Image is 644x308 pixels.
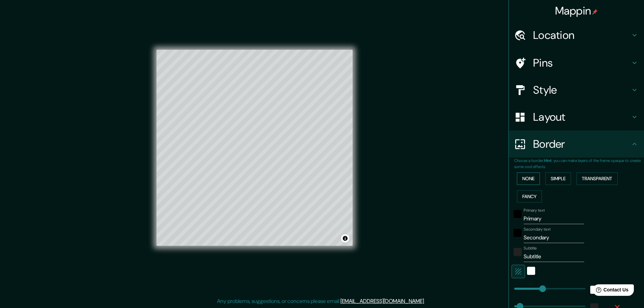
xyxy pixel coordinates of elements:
label: Secondary text [524,227,551,232]
h4: Location [533,28,630,42]
div: Border [509,131,644,158]
iframe: Help widget launcher [584,282,637,301]
div: Layout [509,103,644,131]
h4: Border [533,137,630,151]
b: Hint [544,158,552,163]
div: . [426,297,427,305]
h4: Layout [533,110,630,124]
a: [EMAIL_ADDRESS][DOMAIN_NAME] [340,298,424,305]
h4: Mappin [555,4,598,18]
button: color-222222 [514,248,522,256]
div: Style [509,76,644,103]
img: pin-icon.png [592,9,598,15]
p: Any problems, suggestions, or concerns please email . [217,297,425,305]
button: Transparent [576,172,618,185]
button: Fancy [517,190,542,203]
button: None [517,172,540,185]
button: black [514,229,522,237]
h4: Style [533,83,630,97]
button: white [527,267,535,275]
label: Subtitle [524,245,537,251]
div: Pins [509,49,644,76]
div: Location [509,22,644,49]
div: . [425,297,426,305]
button: black [514,210,522,218]
h4: Pins [533,56,630,70]
label: Primary text [524,208,545,213]
button: Simple [545,172,571,185]
p: Choose a border. : you can make layers of the frame opaque to create some cool effects. [514,158,644,170]
button: Toggle attribution [341,234,349,242]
